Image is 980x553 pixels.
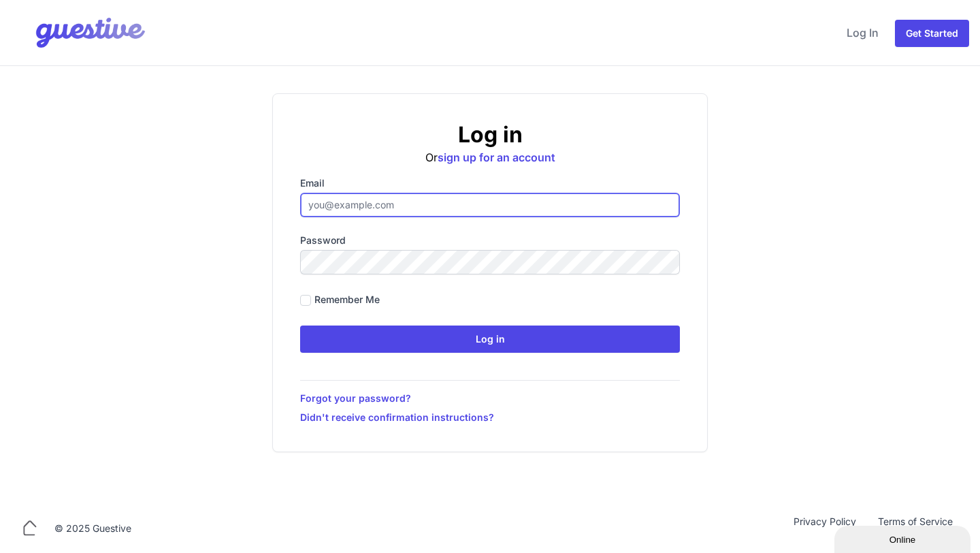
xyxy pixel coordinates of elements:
input: you@example.com [300,193,680,217]
label: Email [300,176,680,190]
img: Your Company [11,5,148,60]
a: sign up for an account [438,151,555,164]
a: Privacy Policy [783,515,867,542]
iframe: chat widget [834,523,973,553]
a: Terms of Service [867,515,964,542]
input: Log in [300,326,680,353]
h2: Log in [300,121,680,148]
label: Remember me [314,293,380,306]
div: © 2025 Guestive [54,522,131,535]
a: Get Started [895,20,969,47]
div: Or [300,121,680,165]
a: Log In [841,16,884,49]
label: Password [300,234,680,247]
a: Didn't receive confirmation instructions? [300,411,680,424]
a: Forgot your password? [300,392,680,405]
